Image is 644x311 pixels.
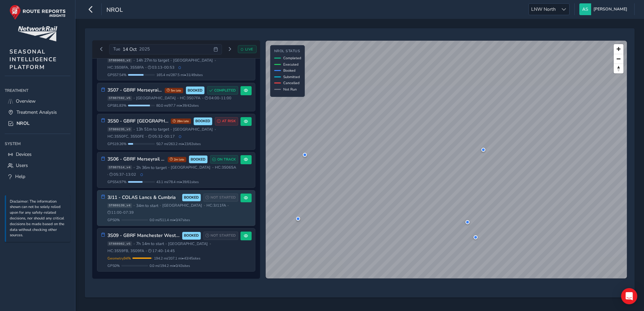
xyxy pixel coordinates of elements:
[96,45,107,54] button: Previous day
[170,59,172,62] span: •
[113,46,120,52] span: Tue
[160,204,161,207] span: •
[173,58,213,63] span: [GEOGRAPHIC_DATA]
[171,118,191,124] span: 28m late
[148,248,175,253] span: 17:40 - 14:45
[202,96,203,100] span: •
[139,46,150,52] span: 2025
[593,3,627,15] span: [PERSON_NAME]
[17,120,30,127] span: NROL
[107,157,165,162] h3: 3S06 - GBRF Merseyrail - AM Wirral
[215,128,216,131] span: •
[107,241,132,246] span: ST888982_v5
[109,172,136,177] span: 05:37 - 13:02
[123,46,137,53] span: 14 Oct
[283,74,300,79] span: Submitted
[16,162,28,169] span: Users
[227,204,229,207] span: •
[107,173,108,176] span: •
[136,241,164,246] span: 7h 14m to start
[205,96,231,101] span: 04:00 - 11:00
[165,242,167,246] span: •
[136,127,169,132] span: 13h 51m to target
[9,5,66,20] img: rr logo
[177,96,179,100] span: •
[5,85,70,96] div: Treatment
[18,26,57,41] img: customer logo
[266,41,627,278] canvas: Map
[136,58,169,63] span: 14h 27m to target
[107,127,132,132] span: ST889235_v3
[5,160,70,171] a: Users
[107,210,134,215] span: 11:00 - 07:39
[107,141,127,146] span: GPS 19.26 %
[211,195,236,200] span: NOT STARTED
[283,56,301,61] span: Completed
[107,88,162,93] h3: 3S07 - GBRF Merseyrail - AM Northern
[133,59,135,62] span: •
[283,80,299,85] span: Cancelled
[17,109,57,115] span: Treatment Analysis
[133,242,135,246] span: •
[5,107,70,118] a: Treatment Analysis
[5,139,70,149] div: System
[215,59,216,62] span: •
[107,103,127,108] span: GPS 81.83 %
[204,204,205,207] span: •
[184,233,199,238] span: BOOKED
[133,204,135,207] span: •
[107,263,120,268] span: GPS 0 %
[107,118,168,124] h3: 3S50 - GBRF [GEOGRAPHIC_DATA]
[107,179,127,184] span: GPS 54.97 %
[107,134,144,139] span: HC: 3S50FC, 3S50FE
[188,88,202,93] span: BOOKED
[15,173,25,180] span: Help
[206,203,226,208] span: HC: 3J11FA
[107,165,132,170] span: ST887514_v4
[156,72,203,77] span: 165.4 mi / 287.5 mi • 31 / 49 sites
[156,103,199,108] span: 80.0 mi / 97.7 mi • 39 / 42 sites
[168,157,186,162] span: 2m late
[5,118,70,129] a: NROL
[107,203,132,208] span: ST889139_v4
[283,68,295,73] span: Booked
[107,233,180,239] h3: 3S09 - GBRF Manchester West/[GEOGRAPHIC_DATA]
[107,195,180,201] h3: 3J11 - COLAS Lancs & Cumbria
[162,203,202,208] span: [GEOGRAPHIC_DATA]
[16,98,36,104] span: Overview
[107,96,132,101] span: ST887592_v5
[146,135,147,138] span: •
[133,128,135,131] span: •
[217,157,236,162] span: ON TRACK
[579,3,591,15] img: diamond-layout
[283,87,297,92] span: Not Run
[245,47,253,52] span: LIVE
[156,179,199,184] span: 43.1 mi / 78.4 mi • 39 / 61 sites
[529,4,558,15] span: LNW North
[212,166,214,169] span: •
[170,128,172,131] span: •
[5,149,70,160] a: Devices
[211,233,236,238] span: NOT STARTED
[16,151,32,158] span: Devices
[106,6,123,15] span: NROL
[156,141,201,146] span: 50.7 mi / 263.2 mi • 23 / 63 sites
[222,118,236,124] span: AT RISK
[133,96,135,100] span: •
[184,195,199,200] span: BOOKED
[146,249,147,253] span: •
[107,65,144,70] span: HC: 3S08FA, 3S58FA
[107,217,120,222] span: GPS 0 %
[150,217,190,222] span: 0.0 mi / 511.4 mi • 0 / 47 sites
[614,64,623,73] button: Reset bearing to north
[274,49,301,54] h4: NROL Status
[107,72,127,77] span: GPS 57.54 %
[579,3,630,15] button: [PERSON_NAME]
[614,44,623,54] button: Zoom in
[224,45,235,54] button: Next day
[9,48,57,71] span: SEASONAL INTELLIGENCE PLATFORM
[168,241,208,246] span: [GEOGRAPHIC_DATA]
[614,54,623,64] button: Zoom out
[107,256,131,261] span: Geometry 94 %
[210,242,211,246] span: •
